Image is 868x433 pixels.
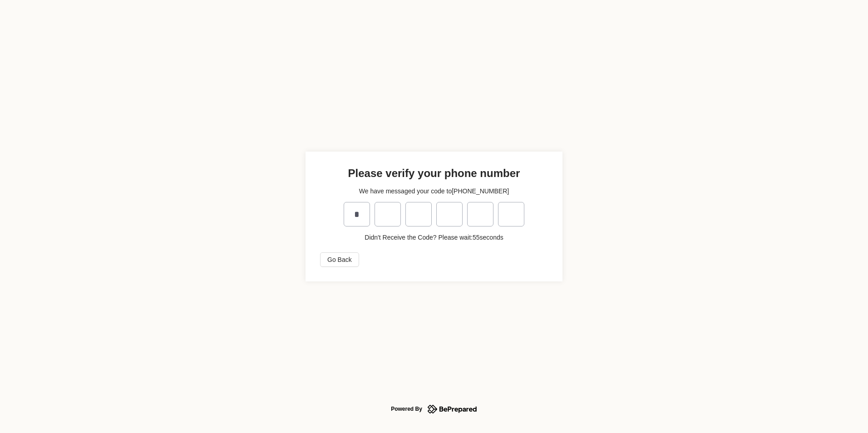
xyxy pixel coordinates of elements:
[320,252,359,267] button: Go Back
[391,403,422,414] div: Powered By
[359,186,509,196] span: We have messaged your code to [PHONE_NUMBER]
[365,232,503,242] p: Didn't Receive the Code? Please wait: 55 seconds
[327,255,352,265] span: Go Back
[348,166,520,181] h3: Please verify your phone number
